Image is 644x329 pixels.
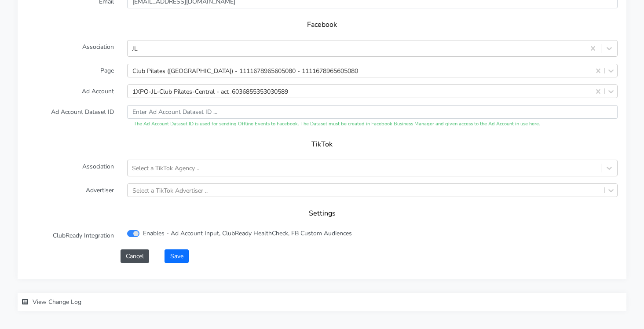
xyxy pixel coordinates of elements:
label: ClubReady Integration [20,229,121,242]
h5: Facebook [35,21,609,29]
label: Advertiser [20,183,121,197]
label: Page [20,64,121,77]
button: Cancel [121,249,149,263]
label: Enables - Ad Account Input, ClubReady HealthCheck, FB Custom Audiences [143,229,352,238]
div: 1XPO-JL-Club Pilates-Central - act_6036855353030589 [132,87,288,96]
h5: Settings [35,209,609,218]
label: Association [20,40,121,57]
h5: TikTok [35,140,609,149]
div: The Ad Account Dataset ID is used for sending Offline Events to Facebook. The Dataset must be cre... [127,121,618,128]
div: Select a TikTok Advertiser .. [132,186,208,195]
button: Save [165,249,188,263]
input: Enter Ad Account Dataset ID ... [127,105,618,119]
span: View Change Log [33,298,81,306]
div: Select a TikTok Agency .. [132,164,199,173]
label: Ad Account Dataset ID [20,105,121,128]
div: Club Pilates ([GEOGRAPHIC_DATA]) - 1111678965605080 - 1111678965605080 [132,66,358,75]
div: JL [132,44,138,53]
label: Association [20,160,121,176]
label: Ad Account [20,84,121,98]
